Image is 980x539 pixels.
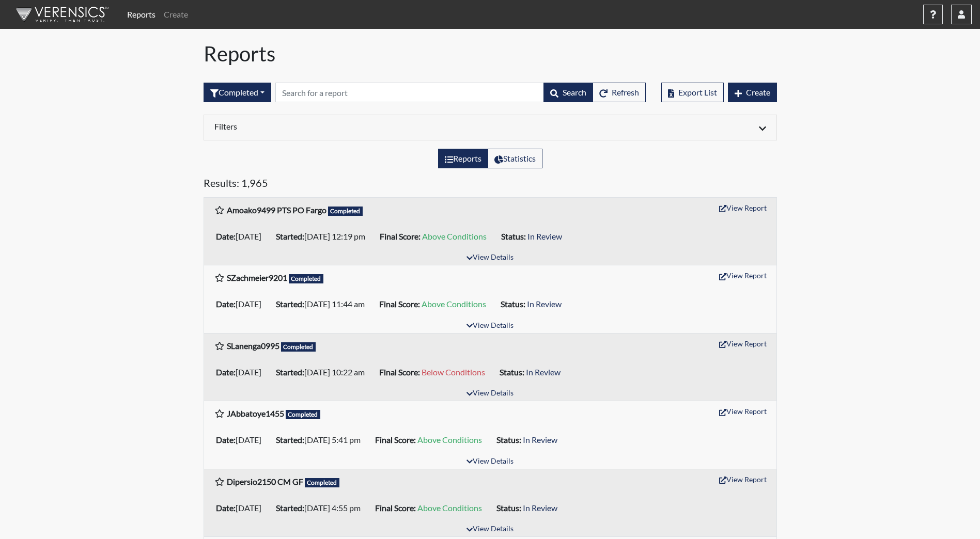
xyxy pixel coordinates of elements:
b: Status: [501,299,525,309]
b: Started: [276,435,304,445]
h6: Filters [214,121,483,131]
li: [DATE] [212,228,272,245]
b: Final Score: [379,367,420,377]
label: View the list of reports [438,149,488,168]
b: Status: [496,503,521,513]
span: Create [746,87,770,97]
span: Completed [281,342,316,352]
b: Amoako9499 PTS PO Fargo [227,205,326,215]
button: View Details [462,319,518,333]
b: Final Score: [380,231,421,241]
span: Completed [289,274,324,283]
li: [DATE] [212,432,272,448]
span: Above Conditions [417,503,482,513]
h1: Reports [204,41,777,66]
button: View Report [714,471,771,487]
button: Completed [204,83,271,102]
button: View Report [714,200,771,216]
span: In Review [526,367,561,377]
b: Final Score: [379,299,420,309]
li: [DATE] 11:44 am [272,296,375,312]
li: [DATE] 10:22 am [272,364,375,381]
li: [DATE] 4:55 pm [272,500,371,516]
b: Started: [276,367,304,377]
b: Status: [501,231,526,241]
label: View statistics about completed interviews [488,149,542,168]
h5: Results: 1,965 [204,177,777,193]
button: View Details [462,387,518,401]
button: View Report [714,267,771,283]
b: Status: [500,367,524,377]
li: [DATE] 5:41 pm [272,432,371,448]
a: Reports [123,4,160,25]
button: Create [728,83,777,102]
b: Date: [216,231,236,241]
button: View Details [462,455,518,469]
span: Above Conditions [417,435,482,445]
b: Started: [276,231,304,241]
b: Date: [216,435,236,445]
a: Create [160,4,192,25]
span: Export List [678,87,717,97]
span: In Review [527,231,562,241]
div: Filter by interview status [204,83,271,102]
li: [DATE] 12:19 pm [272,228,376,245]
span: Above Conditions [422,231,487,241]
button: Export List [661,83,724,102]
b: Date: [216,367,236,377]
b: Started: [276,299,304,309]
b: SLanenga0995 [227,341,279,351]
button: Refresh [593,83,646,102]
button: View Details [462,251,518,265]
span: Completed [305,478,340,487]
span: In Review [527,299,562,309]
b: Final Score: [375,435,416,445]
div: Click to expand/collapse filters [207,121,774,134]
span: Above Conditions [422,299,486,309]
span: Completed [328,207,363,216]
b: Status: [496,435,521,445]
b: Date: [216,503,236,513]
li: [DATE] [212,296,272,312]
span: Completed [286,410,321,419]
li: [DATE] [212,500,272,516]
b: Dipersio2150 CM GF [227,477,303,486]
button: Search [543,83,593,102]
button: View Details [462,522,518,536]
button: View Report [714,403,771,419]
span: Search [563,87,586,97]
b: Date: [216,299,236,309]
span: Below Conditions [422,367,485,377]
b: Started: [276,503,304,513]
b: Final Score: [375,503,416,513]
b: JAbbatoye1455 [227,408,284,418]
input: Search by Registration ID, Interview Number, or Investigation Name. [275,83,544,102]
li: [DATE] [212,364,272,381]
span: In Review [523,435,557,445]
span: In Review [523,503,557,513]
span: Refresh [612,87,639,97]
button: View Report [714,336,771,352]
b: SZachmeier9201 [227,273,287,282]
